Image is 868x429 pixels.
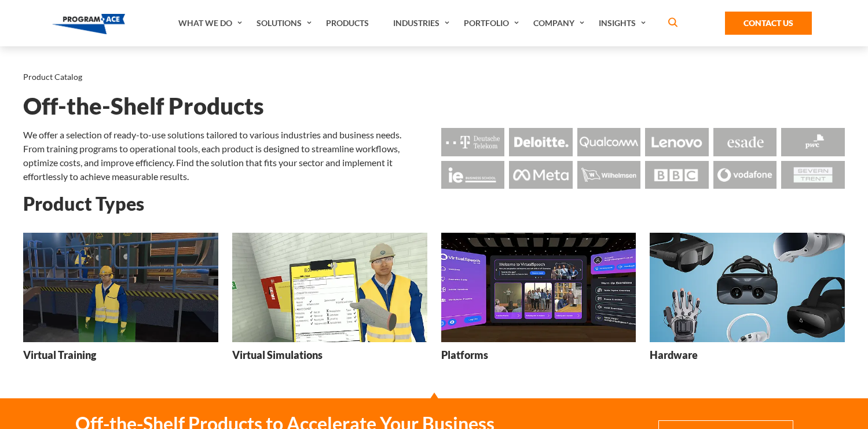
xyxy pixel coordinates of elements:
img: Logo - Vodafone [713,161,777,189]
img: Logo - Qualcomm [577,128,641,156]
h3: Virtual Simulations [232,348,323,362]
h3: Virtual Training [23,348,96,362]
img: Logo - Wilhemsen [577,161,641,189]
img: Logo - Pwc [781,128,845,156]
li: Product Catalog [23,69,82,85]
img: Logo - Seven Trent [781,161,845,189]
h1: Off-the-Shelf Products [23,96,845,116]
a: Virtual Training [23,233,218,371]
img: Program-Ace [52,14,126,34]
img: Logo - Lenovo [645,128,709,156]
img: Logo - Deloitte [509,128,573,156]
p: From training programs to operational tools, each product is designed to streamline workflows, op... [23,142,427,184]
nav: breadcrumb [23,69,845,85]
a: Hardware [650,233,845,371]
img: Virtual Simulations [232,233,427,342]
a: Platforms [441,233,636,371]
img: Logo - Ie Business School [441,161,505,189]
img: Logo - Meta [509,161,573,189]
img: Platforms [441,233,636,342]
a: Virtual Simulations [232,233,427,371]
img: Virtual Training [23,233,218,342]
p: We offer a selection of ready-to-use solutions tailored to various industries and business needs. [23,128,427,142]
h2: Product Types [23,193,845,214]
a: Contact Us [725,12,812,35]
h3: Platforms [441,348,488,362]
h3: Hardware [650,348,698,362]
img: Logo - BBC [645,161,709,189]
img: Logo - Deutsche Telekom [441,128,505,156]
img: Hardware [650,233,845,342]
img: Logo - Esade [713,128,777,156]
